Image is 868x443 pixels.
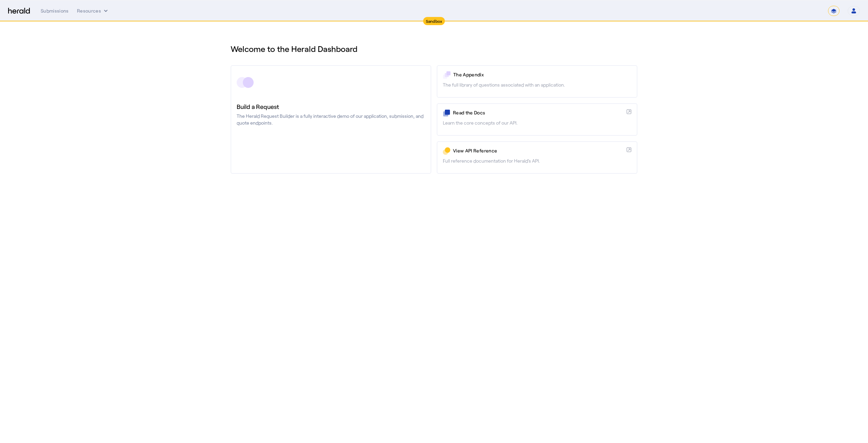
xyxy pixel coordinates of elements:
p: The full library of questions associated with an application. [443,81,631,88]
button: Resources dropdown menu [77,7,109,14]
p: The Appendix [453,71,631,78]
p: The Herald Request Builder is a fully interactive demo of our application, submission, and quote ... [237,113,425,126]
a: Read the DocsLearn the core concepts of our API. [437,103,637,136]
a: The AppendixThe full library of questions associated with an application. [437,65,637,98]
a: Build a RequestThe Herald Request Builder is a fully interactive demo of our application, submiss... [231,65,431,174]
div: Sandbox [423,17,445,25]
div: Submissions [41,7,69,14]
h1: Welcome to the Herald Dashboard [231,43,637,54]
img: Herald Logo [8,8,30,14]
p: Learn the core concepts of our API. [443,119,631,126]
h3: Build a Request [237,102,425,111]
p: Read the Docs [453,109,624,116]
p: Full reference documentation for Herald's API. [443,158,631,164]
p: View API Reference [453,147,624,154]
a: View API ReferenceFull reference documentation for Herald's API. [437,141,637,174]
